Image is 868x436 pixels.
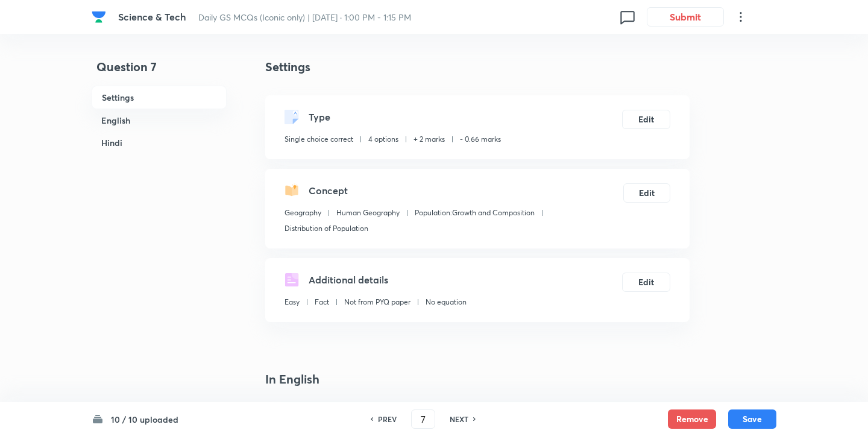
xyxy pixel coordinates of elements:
[198,11,411,23] span: Daily GS MCQs (Iconic only) | [DATE] · 1:00 PM - 1:15 PM
[285,223,368,234] p: Distribution of Population
[414,134,445,145] p: + 2 marks
[368,134,398,145] p: 4 options
[265,58,690,76] h4: Settings
[309,273,388,287] h5: Additional details
[285,207,321,218] p: Geography
[92,109,227,131] h6: English
[450,414,468,425] h6: NEXT
[426,297,467,308] p: No equation
[378,414,397,425] h6: PREV
[623,183,670,203] button: Edit
[111,413,178,426] h6: 10 / 10 uploaded
[622,273,670,292] button: Edit
[92,10,106,24] img: Company Logo
[285,110,299,124] img: questionType.svg
[728,409,776,429] button: Save
[92,58,227,86] h4: Question 7
[415,207,535,218] p: Population:Growth and Composition
[309,183,348,198] h5: Concept
[92,131,227,154] h6: Hindi
[285,297,300,308] p: Easy
[668,409,716,429] button: Remove
[336,207,400,218] p: Human Geography
[647,7,724,27] button: Submit
[622,110,670,129] button: Edit
[118,10,186,23] span: Science & Tech
[92,86,227,109] h6: Settings
[309,110,330,124] h5: Type
[315,297,329,308] p: Fact
[285,183,299,198] img: questionConcept.svg
[285,134,353,145] p: Single choice correct
[92,10,108,24] a: Company Logo
[460,134,501,145] p: - 0.66 marks
[344,297,410,308] p: Not from PYQ paper
[265,370,690,388] h4: In English
[285,273,299,287] img: questionDetails.svg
